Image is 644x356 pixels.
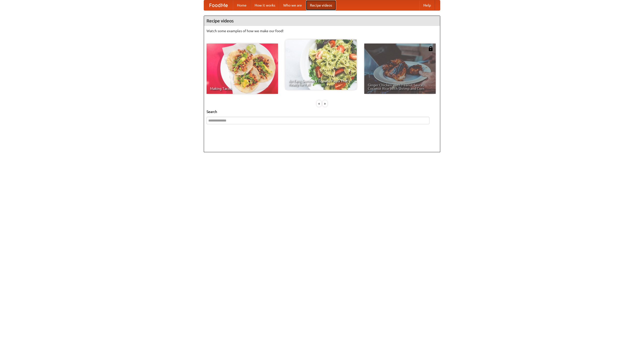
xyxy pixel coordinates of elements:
a: Home [233,0,251,10]
h4: Recipe videos [204,16,440,26]
img: 483408.png [428,46,433,51]
a: Recipe videos [306,0,336,10]
div: » [323,100,327,107]
a: How it works [251,0,279,10]
a: Help [419,0,435,10]
a: FoodMe [204,0,233,10]
h5: Search [207,109,437,114]
p: Watch some examples of how we make our food! [207,28,437,33]
a: Making Tacos [207,44,278,94]
a: Who we are [279,0,306,10]
span: An Easy, Summery Tomato Pasta That's Ready for Fall [289,79,353,86]
a: An Easy, Summery Tomato Pasta That's Ready for Fall [285,39,357,90]
span: Making Tacos [210,87,274,90]
div: « [317,100,321,107]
